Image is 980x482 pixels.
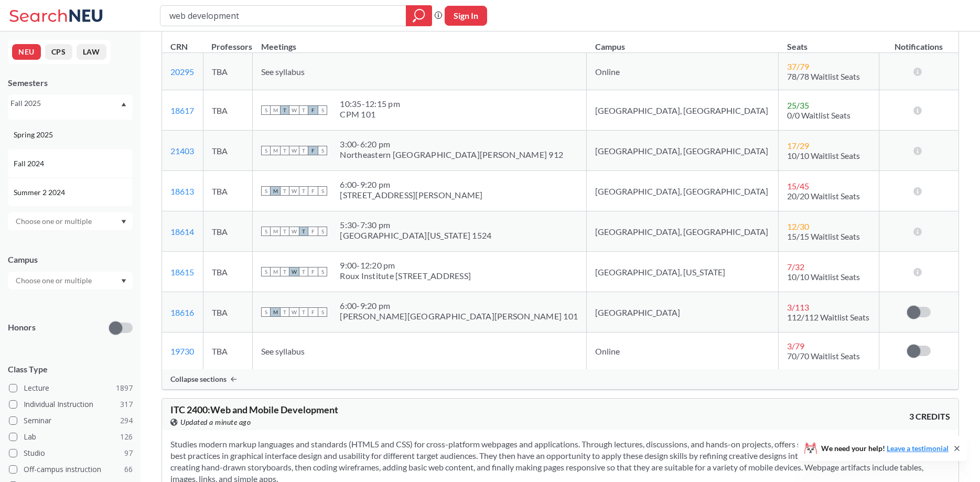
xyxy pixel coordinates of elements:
input: Choose one or multiple [10,215,99,228]
td: TBA [203,131,253,171]
span: M [271,186,280,196]
input: Choose one or multiple [10,274,99,287]
span: Class Type [8,363,133,375]
div: Dropdown arrow [8,212,133,230]
span: W [289,146,299,155]
span: T [280,105,289,115]
div: Semesters [8,77,133,89]
span: 97 [124,447,133,459]
div: Northeastern [GEOGRAPHIC_DATA][PERSON_NAME] 912 [340,149,563,160]
a: 18617 [170,105,194,115]
span: S [318,186,327,196]
span: 3 / 113 [787,302,809,312]
td: TBA [203,90,253,131]
button: CPS [45,44,72,60]
button: LAW [77,44,106,60]
span: S [261,267,271,276]
span: 7 / 32 [787,262,804,272]
td: Online [587,333,779,370]
span: T [280,307,289,317]
th: Seats [779,30,879,53]
span: Updated a minute ago [180,416,251,428]
div: 9:00 - 12:20 pm [340,260,471,271]
div: Fall 2025Dropdown arrowFall 2025Summer 2 2025Summer Full 2025Summer 1 2025Spring 2025Fall 2024Sum... [8,95,133,112]
svg: magnifying glass [413,8,425,23]
div: 5:30 - 7:30 pm [340,220,491,230]
span: M [271,227,280,236]
span: S [261,146,271,155]
td: TBA [203,292,253,333]
span: 12 / 30 [787,221,809,231]
p: Honors [8,322,36,334]
span: F [308,307,318,317]
th: Notifications [879,30,959,53]
span: M [271,307,280,317]
label: Off-campus instruction [9,463,133,476]
span: 25 / 35 [787,100,809,110]
span: T [299,227,308,236]
a: 18614 [170,227,194,237]
label: Lab [9,430,133,444]
span: S [261,105,271,115]
span: 17 / 29 [787,141,809,151]
td: [GEOGRAPHIC_DATA] [587,292,779,333]
th: Campus [587,30,779,53]
span: 1897 [116,382,133,394]
td: TBA [203,333,253,370]
span: T [299,307,308,317]
div: magnifying glass [406,5,432,26]
span: 70/70 Waitlist Seats [787,351,860,361]
span: F [308,227,318,236]
span: F [308,146,318,155]
span: T [299,146,308,155]
div: [GEOGRAPHIC_DATA][US_STATE] 1524 [340,230,491,241]
td: TBA [203,53,253,90]
td: [GEOGRAPHIC_DATA], [GEOGRAPHIC_DATA] [587,211,779,252]
label: Seminar [9,414,133,427]
span: 37 / 79 [787,61,809,71]
div: CPM 101 [340,109,400,120]
a: 18615 [170,267,194,277]
span: F [308,186,318,196]
div: 3:00 - 6:20 pm [340,139,563,149]
span: M [271,146,280,155]
span: S [318,267,327,276]
span: T [280,267,289,276]
label: Studio [9,446,133,460]
span: S [318,105,327,115]
span: S [318,227,327,236]
span: 112/112 Waitlist Seats [787,312,869,322]
span: 15 / 45 [787,181,809,191]
span: 126 [120,431,133,443]
span: 78/78 Waitlist Seats [787,71,860,81]
a: 19730 [170,346,194,356]
span: 20/20 Waitlist Seats [787,191,860,201]
div: [STREET_ADDRESS][PERSON_NAME] [340,190,482,200]
span: ITC 2400 : Web and Mobile Development [170,404,338,415]
span: S [318,146,327,155]
td: TBA [203,211,253,252]
div: Campus [8,254,133,265]
span: 3 / 79 [787,341,804,351]
td: [GEOGRAPHIC_DATA], [US_STATE] [587,252,779,292]
span: See syllabus [261,346,305,356]
label: Individual Instruction [9,398,133,411]
span: F [308,105,318,115]
div: [PERSON_NAME][GEOGRAPHIC_DATA][PERSON_NAME] 101 [340,311,578,322]
span: W [289,307,299,317]
span: 3 CREDITS [909,411,950,422]
span: 294 [120,415,133,426]
span: T [280,227,289,236]
a: 18616 [170,307,194,317]
span: M [271,267,280,276]
span: 0/0 Waitlist Seats [787,110,850,120]
span: Spring 2025 [14,129,55,141]
span: 10/10 Waitlist Seats [787,272,860,282]
label: Lecture [9,381,133,395]
svg: Dropdown arrow [121,220,126,224]
span: W [289,105,299,115]
td: TBA [203,171,253,211]
span: 317 [120,399,133,410]
div: 10:35 - 12:15 pm [340,99,400,109]
div: Fall 2025 [10,98,120,109]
